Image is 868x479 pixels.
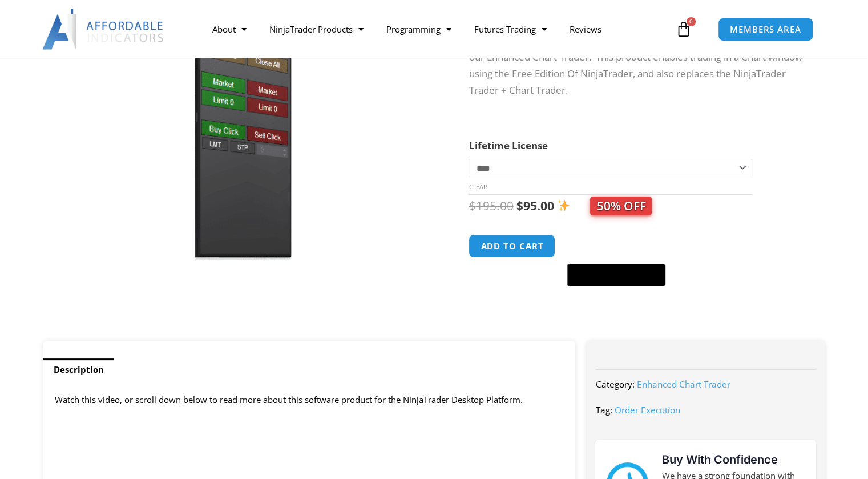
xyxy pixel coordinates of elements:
h3: Buy With Confidence [662,451,805,468]
span: $ [469,198,475,214]
a: Clear options [469,183,486,191]
a: 0 [659,13,709,46]
p: Watch this video, or scroll down below to read more about this software product for the NinjaTrad... [55,392,564,408]
a: Reviews [558,16,613,42]
img: ✨ [558,199,570,211]
p: The Basic Chart Trader Tools is the most affordable way to get started with our Enhanced Chart Tr... [469,33,802,99]
span: MEMBERS AREA [730,25,801,34]
nav: Menu [201,16,673,42]
iframe: Secure express checkout frame [565,233,668,260]
button: Buy with GPay [567,264,665,286]
span: Tag: [595,404,612,416]
bdi: 195.00 [469,198,513,214]
span: 50% OFF [590,197,652,215]
a: MEMBERS AREA [718,18,813,41]
span: $ [516,198,523,214]
img: LogoAI | Affordable Indicators – NinjaTrader [42,9,165,50]
iframe: PayPal Message 1 [469,294,802,304]
span: Category: [595,378,634,390]
a: Order Execution [614,404,680,416]
label: Lifetime License [469,139,547,152]
button: Add to cart [469,234,555,258]
a: Programming [375,16,463,42]
span: 0 [687,17,696,26]
a: NinjaTrader Products [258,16,375,42]
a: Description [43,358,114,381]
bdi: 95.00 [516,198,554,214]
a: Enhanced Chart Trader [636,378,730,390]
a: Futures Trading [463,16,558,42]
a: About [201,16,258,42]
